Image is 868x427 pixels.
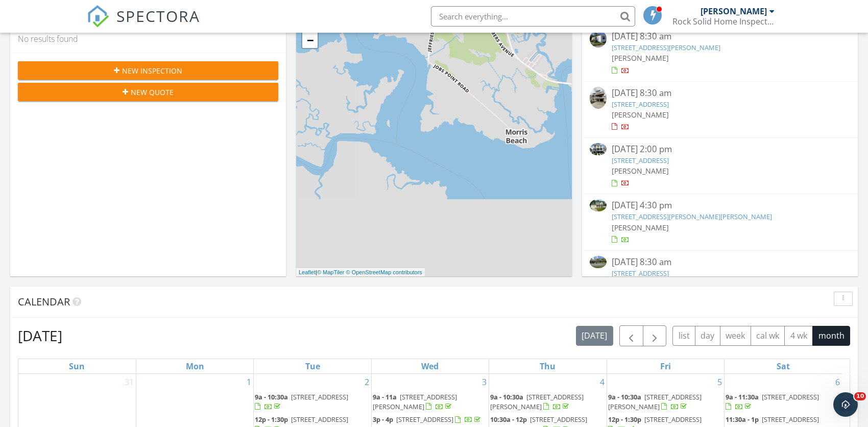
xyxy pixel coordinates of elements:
[490,415,527,424] span: 10:30a - 12p
[373,392,457,411] span: [STREET_ADDRESS][PERSON_NAME]
[612,156,669,165] a: [STREET_ADDRESS]
[131,87,174,98] span: New Quote
[612,87,829,100] div: [DATE] 8:30 am
[612,43,720,52] a: [STREET_ADDRESS][PERSON_NAME]
[775,359,792,373] a: Saturday
[833,374,842,390] a: Go to September 6, 2025
[346,269,422,275] a: © OpenStreetMap contributors
[18,325,62,346] h2: [DATE]
[396,415,453,424] span: [STREET_ADDRESS]
[612,212,772,221] a: [STREET_ADDRESS][PERSON_NAME][PERSON_NAME]
[644,415,702,424] span: [STREET_ADDRESS]
[612,30,829,43] div: [DATE] 8:30 am
[67,359,87,373] a: Sunday
[431,6,635,27] input: Search everything...
[672,16,775,27] div: Rock Solid Home Inspections, LLC
[612,143,829,156] div: [DATE] 2:00 pm
[612,199,829,212] div: [DATE] 4:30 pm
[363,374,371,390] a: Go to September 2, 2025
[116,5,200,27] span: SPECTORA
[612,53,669,63] span: [PERSON_NAME]
[490,392,584,411] span: [STREET_ADDRESS][PERSON_NAME]
[373,415,483,424] a: 3p - 4p [STREET_ADDRESS]
[255,415,288,424] span: 12p - 1:30p
[18,61,278,80] button: New Inspection
[245,374,253,390] a: Go to September 1, 2025
[317,269,345,275] a: © MapTiler
[608,392,702,411] span: [STREET_ADDRESS][PERSON_NAME]
[590,199,850,245] a: [DATE] 4:30 pm [STREET_ADDRESS][PERSON_NAME][PERSON_NAME] [PERSON_NAME]
[598,374,607,390] a: Go to September 4, 2025
[299,269,316,275] a: Leaflet
[302,33,318,48] a: Zoom out
[658,359,673,373] a: Friday
[715,374,724,390] a: Go to September 5, 2025
[255,392,288,401] span: 9a - 10:30a
[373,414,488,426] a: 3p - 4p [STREET_ADDRESS]
[255,392,348,411] a: 9a - 10:30a [STREET_ADDRESS]
[373,391,488,413] a: 9a - 11a [STREET_ADDRESS][PERSON_NAME]
[612,100,669,109] a: [STREET_ADDRESS]
[643,325,667,346] button: Next month
[619,325,643,346] button: Previous month
[726,415,759,424] span: 11:30a - 1p
[590,256,850,301] a: [DATE] 8:30 am [STREET_ADDRESS] [PERSON_NAME]
[612,166,669,176] span: [PERSON_NAME]
[608,415,641,424] span: 12p - 1:30p
[576,326,613,346] button: [DATE]
[720,326,751,346] button: week
[854,392,866,400] span: 10
[701,6,767,16] div: [PERSON_NAME]
[695,326,720,346] button: day
[612,269,669,278] a: [STREET_ADDRESS]
[291,415,348,424] span: [STREET_ADDRESS]
[590,256,607,268] img: 9552500%2Fcover_photos%2F9MLp1zpTWQFNJNqDNUzt%2Fsmall.jpeg
[608,391,723,413] a: 9a - 10:30a [STREET_ADDRESS][PERSON_NAME]
[490,392,584,411] a: 9a - 10:30a [STREET_ADDRESS][PERSON_NAME]
[833,392,858,417] iframe: Intercom live chat
[373,415,393,424] span: 3p - 4p
[123,374,136,390] a: Go to August 31, 2025
[87,5,109,28] img: The Best Home Inspection Software - Spectora
[291,392,348,401] span: [STREET_ADDRESS]
[812,326,850,346] button: month
[608,392,702,411] a: 9a - 10:30a [STREET_ADDRESS][PERSON_NAME]
[490,391,605,413] a: 9a - 10:30a [STREET_ADDRESS][PERSON_NAME]
[726,392,819,411] a: 9a - 11:30a [STREET_ADDRESS]
[590,143,850,188] a: [DATE] 2:00 pm [STREET_ADDRESS] [PERSON_NAME]
[87,14,200,35] a: SPECTORA
[122,65,182,76] span: New Inspection
[18,295,70,309] span: Calendar
[590,87,850,132] a: [DATE] 8:30 am [STREET_ADDRESS] [PERSON_NAME]
[590,30,607,48] img: 9533173%2Fcover_photos%2Fm1Jle9Oozn9XcqvLI3DC%2Fsmall.jpeg
[10,25,286,53] div: No results found
[490,392,523,401] span: 9a - 10:30a
[590,87,607,109] img: 9546373%2Fcover_photos%2FemEITjCABNBkacFz7OU0%2Fsmall.jpg
[480,374,489,390] a: Go to September 3, 2025
[672,326,695,346] button: list
[18,83,278,101] button: New Quote
[612,256,829,269] div: [DATE] 8:30 am
[751,326,785,346] button: cal wk
[590,143,607,155] img: 9546394%2Fcover_photos%2FWEvLNNugxqlXmuWYGHig%2Fsmall.jpeg
[762,392,819,401] span: [STREET_ADDRESS]
[419,359,441,373] a: Wednesday
[255,391,370,413] a: 9a - 10:30a [STREET_ADDRESS]
[184,359,206,373] a: Monday
[303,359,322,373] a: Tuesday
[373,392,397,401] span: 9a - 11a
[726,392,759,401] span: 9a - 11:30a
[608,392,641,401] span: 9a - 10:30a
[726,391,841,413] a: 9a - 11:30a [STREET_ADDRESS]
[590,199,607,211] img: 9554369%2Fcover_photos%2F4ciB4Zy0ukOsaDpWXdTL%2Fsmall.jpeg
[590,30,850,76] a: [DATE] 8:30 am [STREET_ADDRESS][PERSON_NAME] [PERSON_NAME]
[538,359,558,373] a: Thursday
[373,392,457,411] a: 9a - 11a [STREET_ADDRESS][PERSON_NAME]
[612,110,669,120] span: [PERSON_NAME]
[296,268,425,277] div: |
[784,326,813,346] button: 4 wk
[612,223,669,232] span: [PERSON_NAME]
